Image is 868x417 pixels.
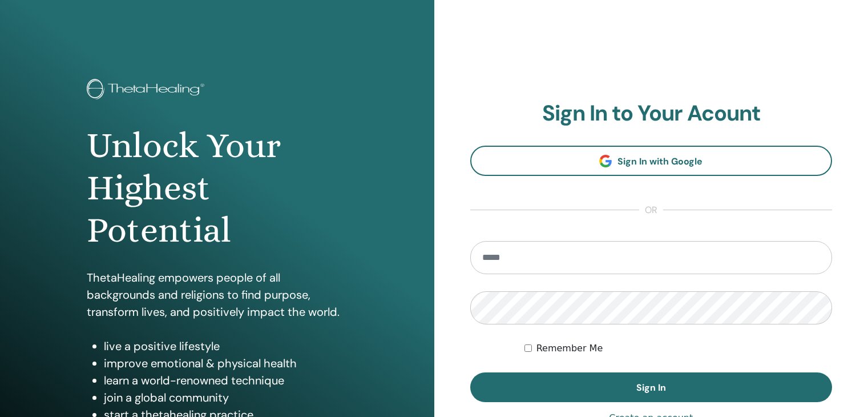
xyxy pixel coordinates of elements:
h1: Unlock Your Highest Potential [87,125,348,252]
h2: Sign In to Your Acount [470,101,833,127]
span: or [639,203,663,217]
span: Sign In with Google [617,155,703,167]
p: ThetaHealing empowers people of all backgrounds and religions to find purpose, transform lives, a... [87,269,348,320]
li: improve emotional & physical health [104,355,348,372]
li: learn a world-renowned technique [104,372,348,389]
li: live a positive lifestyle [104,338,348,355]
span: Sign In [636,382,666,394]
a: Sign In with Google [470,146,833,176]
div: Keep me authenticated indefinitely or until I manually logout [524,342,832,355]
label: Remember Me [536,342,603,355]
button: Sign In [470,372,833,402]
li: join a global community [104,389,348,406]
